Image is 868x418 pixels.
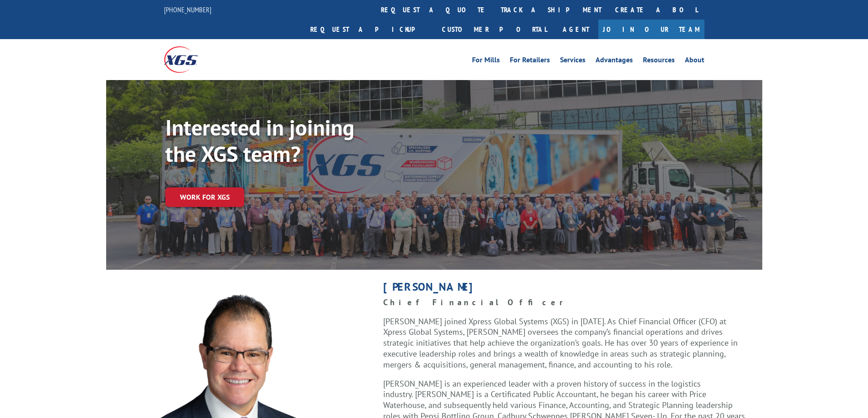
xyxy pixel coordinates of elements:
[435,20,554,39] a: Customer Portal
[510,56,550,66] a: For Retailers
[554,20,598,39] a: Agent
[383,316,748,378] p: [PERSON_NAME] joined Xpress Global Systems (XGS) in [DATE]. As Chief Financial Officer (CFO) at X...
[165,116,439,143] h1: Interested in joining
[165,143,439,169] h1: the XGS team?
[560,56,586,66] a: Services
[685,56,704,66] a: About
[598,20,704,39] a: Join Our Team
[472,56,500,66] a: For Mills
[164,5,211,14] a: [PHONE_NUMBER]
[383,282,748,297] h1: [PERSON_NAME]
[165,187,244,207] a: Work for XGS
[383,297,576,307] strong: Chief Financial Officer
[643,56,675,66] a: Resources
[596,56,633,66] a: Advantages
[303,20,435,39] a: Request a pickup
